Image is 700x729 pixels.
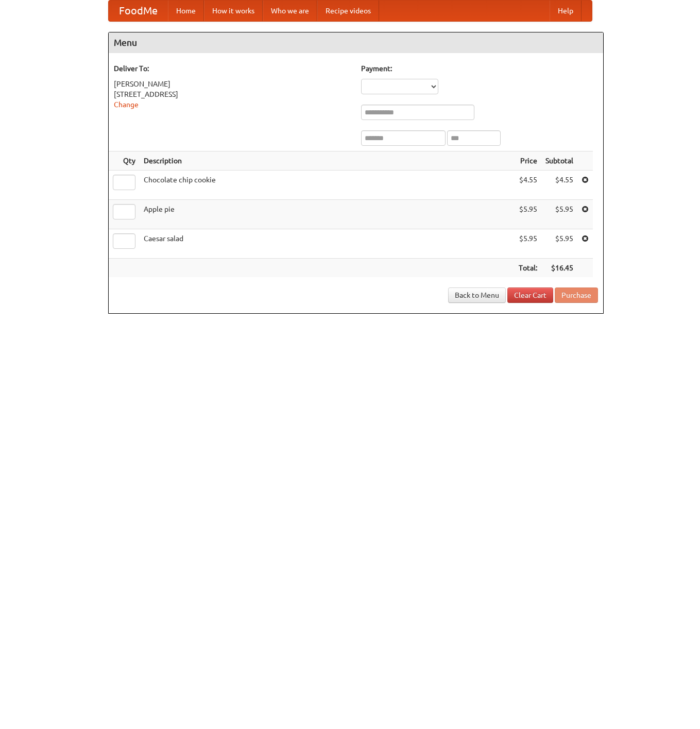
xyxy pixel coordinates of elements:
[317,1,379,21] a: Recipe videos
[515,151,541,171] th: Price
[168,1,204,21] a: Home
[515,259,541,278] th: Total:
[361,63,598,74] h5: Payment:
[114,100,139,109] a: Change
[541,200,577,229] td: $5.95
[114,89,351,99] div: [STREET_ADDRESS]
[140,171,515,200] td: Chocolate chip cookie
[555,287,598,303] button: Purchase
[140,229,515,259] td: Caesar salad
[541,229,577,259] td: $5.95
[140,151,515,171] th: Description
[515,229,541,259] td: $5.95
[541,171,577,200] td: $4.55
[114,79,351,89] div: [PERSON_NAME]
[109,32,603,53] h4: Menu
[541,151,577,171] th: Subtotal
[448,287,506,303] a: Back to Menu
[140,200,515,229] td: Apple pie
[109,151,140,171] th: Qty
[507,287,553,303] a: Clear Cart
[541,259,577,278] th: $16.45
[109,1,168,21] a: FoodMe
[515,200,541,229] td: $5.95
[263,1,317,21] a: Who we are
[114,63,351,74] h5: Deliver To:
[204,1,263,21] a: How it works
[550,1,582,21] a: Help
[515,171,541,200] td: $4.55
